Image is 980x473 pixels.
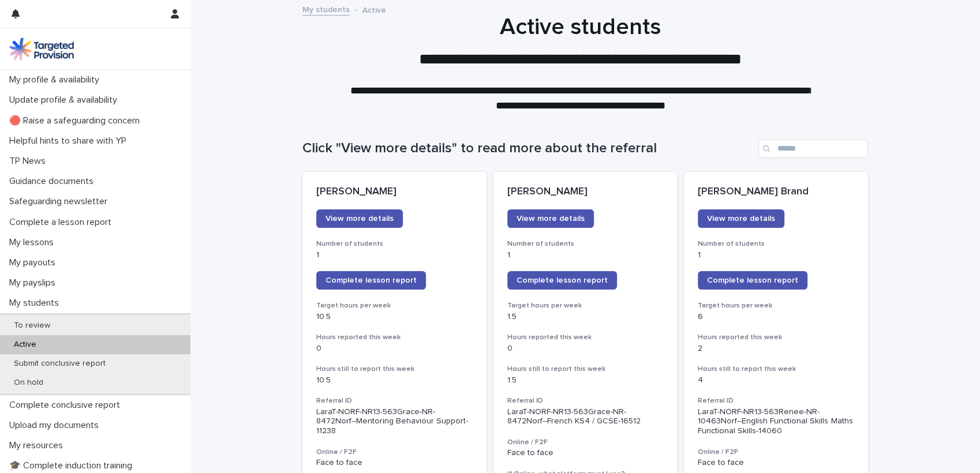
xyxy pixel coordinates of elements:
p: My resources [5,440,72,451]
p: My lessons [5,237,63,248]
h3: Target hours per week [698,301,854,310]
h3: Number of students [316,239,473,249]
p: LaraT-NORF-NR13-563Grace-NR-8472Norf--French KS4 / GCSE-16512 [507,407,664,427]
p: 0 [507,344,664,354]
h3: Target hours per week [507,301,664,310]
h3: Hours still to report this week [507,365,664,374]
p: Face to face [507,448,664,458]
a: Complete lesson report [507,271,617,290]
span: Complete lesson report [326,276,417,284]
h3: Target hours per week [316,301,473,310]
p: Complete a lesson report [5,217,121,228]
a: My students [302,2,350,16]
p: Helpful hints to share with YP [5,136,136,147]
span: Complete lesson report [517,276,608,284]
p: Complete conclusive report [5,400,129,411]
p: Guidance documents [5,176,103,187]
h3: Hours still to report this week [698,365,854,374]
p: To review [5,321,59,331]
h3: Hours reported this week [507,333,664,342]
p: [PERSON_NAME] Brand [698,186,854,198]
input: Search [758,140,868,158]
h3: Number of students [507,239,664,249]
p: 1 [698,250,854,260]
p: 4 [698,376,854,385]
p: 1 [316,250,473,260]
h3: Hours still to report this week [316,365,473,374]
p: LaraT-NORF-NR13-563Grace-NR-8472Norf--Mentoring Behaviour Support-11238 [316,407,473,436]
p: Upload my documents [5,420,108,431]
p: 1.5 [507,312,664,322]
h3: Online / F2F [507,438,664,447]
span: View more details [517,215,585,223]
p: Active [5,340,46,350]
p: Face to face [316,458,473,468]
p: TP News [5,156,55,167]
p: Submit conclusive report [5,359,115,369]
p: LaraT-NORF-NR13-563Renee-NR-10463Norf--English Functional Skills Maths Functional Skills-14060 [698,407,854,436]
p: 🔴 Raise a safeguarding concern [5,115,149,126]
span: View more details [707,215,775,223]
h1: Active students [297,13,863,41]
p: Active [362,3,386,16]
p: 🎓 Complete induction training [5,460,141,471]
h3: Referral ID [698,396,854,406]
a: View more details [698,209,784,228]
p: On hold [5,378,53,388]
h3: Online / F2F [316,448,473,457]
h3: Online / F2F [698,448,854,457]
p: Face to face [698,458,854,468]
h1: Click "View more details" to read more about the referral [302,140,754,157]
h3: Hours reported this week [698,333,854,342]
p: 1.5 [507,376,664,385]
p: My payouts [5,257,65,268]
a: View more details [316,209,403,228]
p: 1 [507,250,664,260]
p: [PERSON_NAME] [507,186,664,198]
img: M5nRWzHhSzIhMunXDL62 [9,37,74,61]
p: Safeguarding newsletter [5,196,117,207]
p: 0 [316,344,473,354]
h3: Referral ID [316,396,473,406]
a: View more details [507,209,594,228]
p: 6 [698,312,854,322]
span: View more details [326,215,394,223]
p: Update profile & availability [5,95,126,106]
p: 10.5 [316,376,473,385]
p: 10.5 [316,312,473,322]
p: My payslips [5,277,65,288]
span: Complete lesson report [707,276,798,284]
p: My profile & availability [5,74,109,85]
a: Complete lesson report [698,271,807,290]
p: My students [5,298,68,309]
a: Complete lesson report [316,271,426,290]
h3: Hours reported this week [316,333,473,342]
p: [PERSON_NAME] [316,186,473,198]
h3: Referral ID [507,396,664,406]
h3: Number of students [698,239,854,249]
p: 2 [698,344,854,354]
